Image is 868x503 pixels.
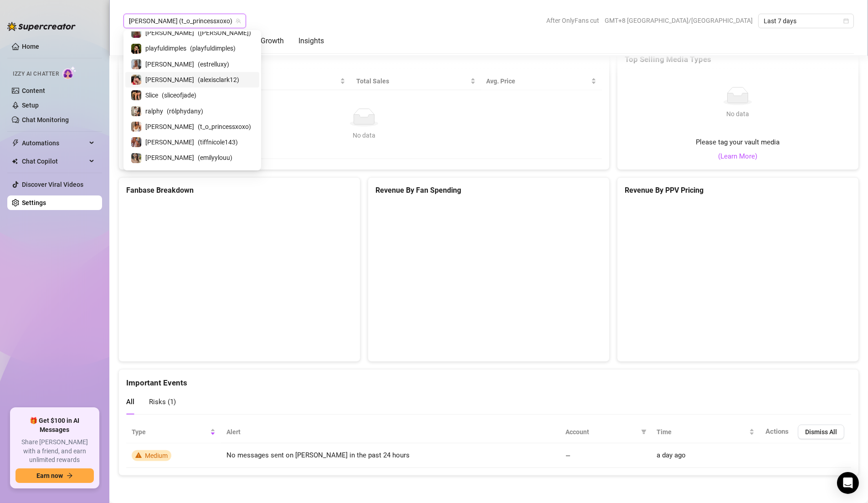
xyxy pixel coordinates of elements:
h5: Fanbase Breakdown [126,185,353,196]
span: Type [132,427,208,437]
span: Share [PERSON_NAME] with a friend, and earn unlimited rewards [15,438,94,465]
span: Medium [145,452,168,459]
div: Open Intercom Messenger [837,472,859,494]
span: calendar [843,18,849,24]
span: After OnlyFans cut [546,14,599,27]
span: All [126,398,134,406]
span: Actions [765,427,789,436]
th: Total Sales [351,72,481,90]
div: No data [723,109,752,119]
img: Chat Copilot [12,158,18,164]
span: filter [639,425,648,439]
th: Times Bought [200,72,350,90]
div: Top Selling Media Types [625,53,851,66]
div: Subscribers [208,36,246,46]
div: Growth [261,36,284,46]
span: Dismiss All [805,428,837,436]
a: (Learn More) [718,151,757,162]
span: 🎁 Get $100 in AI Messages [15,416,94,434]
a: Content [22,87,45,94]
span: GMT+8 [GEOGRAPHIC_DATA]/[GEOGRAPHIC_DATA] [605,14,753,27]
img: logo-BBDzfeDw.svg [7,22,76,31]
a: Chat Monitoring [22,116,69,123]
h5: Revenue By Fan Spending [375,185,602,196]
span: Earn now [36,472,63,479]
span: Please tag your vault media [696,137,780,148]
a: Home [22,43,39,50]
div: No data [135,130,593,140]
button: Earn nowarrow-right [15,468,94,483]
span: Avg. Price [487,76,590,86]
td: — [560,443,651,468]
span: Chat Copilot [22,154,87,169]
div: Insights [298,36,324,46]
span: Time [657,427,747,437]
span: Times Bought [206,76,338,86]
span: filter [641,429,647,435]
a: Discover Viral Videos [22,181,83,188]
span: Last 7 days [764,14,848,28]
span: Risks ( 1 ) [149,398,176,406]
span: Automations [22,136,87,150]
span: thunderbolt [12,139,19,147]
th: Alert [221,421,560,443]
th: Media [126,72,200,90]
h5: Revenue By PPV Pricing [625,185,851,196]
img: AI Chatter [62,66,77,79]
span: a day ago [657,451,686,459]
span: Account [565,427,637,437]
span: team [236,18,241,24]
div: Top Selling Media [126,53,602,66]
span: Lani (t_o_princessxoxo) [129,14,241,28]
a: Setup [22,102,39,109]
th: Avg. Price [481,72,602,90]
span: warning [135,452,142,458]
span: No messages sent on [PERSON_NAME] in the past 24 hours [226,451,410,459]
span: Total Sales [356,76,468,86]
span: arrow-right [67,472,73,479]
th: Time [651,421,760,443]
div: Chatting [166,36,194,46]
div: Earnings [123,36,152,46]
span: Izzy AI Chatter [13,70,59,78]
a: Settings [22,199,46,206]
button: Dismiss All [798,425,844,439]
th: Type [126,421,221,443]
div: Important Events [126,370,851,389]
